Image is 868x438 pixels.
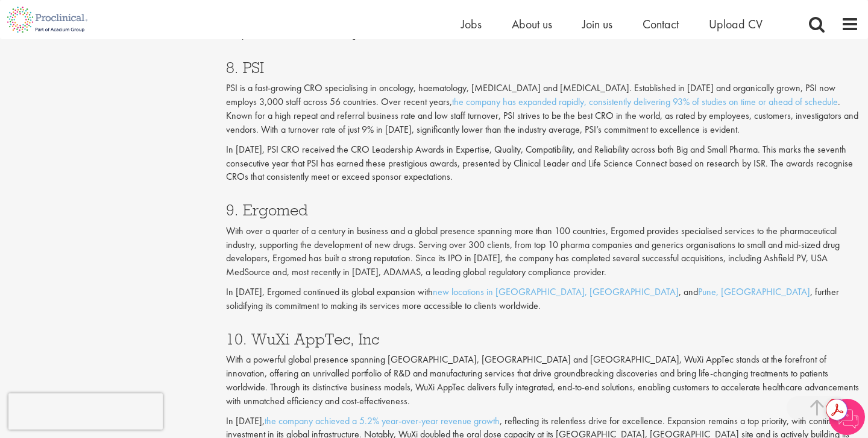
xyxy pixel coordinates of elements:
a: Jobs [461,16,482,32]
h3: 10. WuXi AppTec, Inc [226,331,859,347]
a: the company has expanded rapidly, consistently delivering 93% of studies on time or ahead of sche... [452,95,838,108]
a: Pune, [GEOGRAPHIC_DATA] [698,285,810,298]
iframe: reCAPTCHA [8,393,163,430]
p: In [DATE], Ergomed continued its global expansion with , and , further solidifying its commitment... [226,285,859,313]
a: Join us [582,16,612,32]
a: Upload CV [709,16,763,32]
a: new locations in [GEOGRAPHIC_DATA], [GEOGRAPHIC_DATA] [433,285,679,298]
h3: 9. Ergomed [226,202,859,218]
a: the company achieved a 5.2% year-over-year revenue growth [265,414,500,427]
p: With a powerful global presence spanning [GEOGRAPHIC_DATA], [GEOGRAPHIC_DATA] and [GEOGRAPHIC_DAT... [226,353,859,408]
a: Contact [643,16,679,32]
h3: 8. PSI [226,60,859,75]
p: In [DATE], PSI CRO received the CRO Leadership Awards in Expertise, Quality, Compatibility, and R... [226,143,859,185]
a: About us [512,16,552,32]
p: With over a quarter of a century in business and a global presence spanning more than 100 countri... [226,224,859,279]
p: PSI is a fast-growing CRO specialising in oncology, haematology, [MEDICAL_DATA] and [MEDICAL_DATA... [226,81,859,136]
